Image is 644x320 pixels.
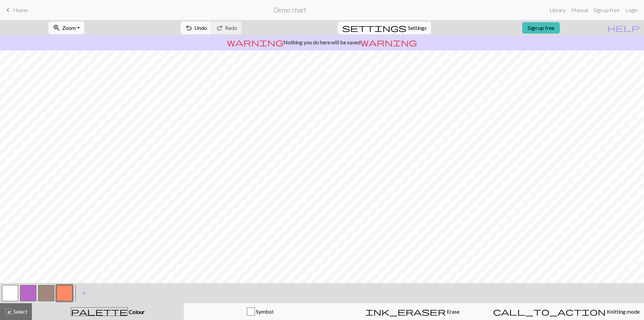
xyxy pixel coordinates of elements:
[128,309,145,315] span: Colour
[493,307,606,316] span: call_to_action
[71,307,127,316] span: palette
[4,307,12,316] span: highlight_alt
[185,23,193,33] span: undo
[336,303,489,320] button: Erase
[365,307,446,316] span: ink_eraser
[623,3,640,17] a: Login
[408,24,427,32] span: Settings
[12,308,28,315] span: Select
[184,303,336,320] button: Symbol
[607,23,640,33] span: help
[522,22,560,34] a: Sign up free
[53,23,61,33] span: zoom_in
[338,21,431,34] button: SettingsSettings
[80,288,88,298] span: add
[4,5,12,15] span: keyboard_arrow_left
[342,24,407,32] i: Settings
[606,308,640,315] span: Knitting mode
[446,308,460,315] span: Erase
[3,38,641,46] p: Nothing you do here will be saved
[361,38,417,47] span: warning
[342,23,407,33] span: settings
[273,6,307,14] h2: Demo chart
[32,303,184,320] button: Colour
[180,21,212,34] button: Undo
[569,3,591,17] a: Manual
[194,25,207,31] span: Undo
[62,25,76,31] span: Zoom
[48,21,84,34] button: Zoom
[489,303,644,320] button: Knitting mode
[255,308,273,315] span: Symbol
[591,3,623,17] a: Sign up free
[547,3,569,17] a: Library
[4,4,28,16] a: Home
[227,38,283,47] span: warning
[13,7,28,13] span: Home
